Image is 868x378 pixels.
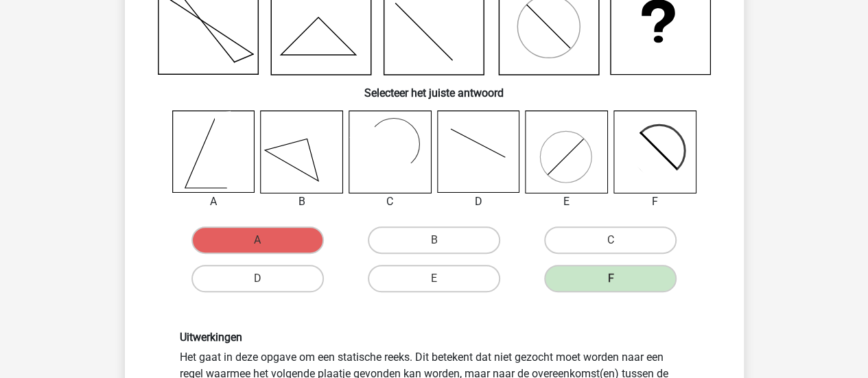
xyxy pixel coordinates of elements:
[544,265,677,292] label: F
[544,226,677,254] label: C
[368,226,500,254] label: B
[191,265,324,292] label: D
[338,193,442,210] div: C
[162,193,266,210] div: A
[515,193,618,210] div: E
[191,226,324,254] label: A
[250,193,353,210] div: B
[368,265,500,292] label: E
[603,193,707,210] div: F
[147,75,722,99] h6: Selecteer het juiste antwoord
[427,193,530,210] div: D
[180,331,689,344] h6: Uitwerkingen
